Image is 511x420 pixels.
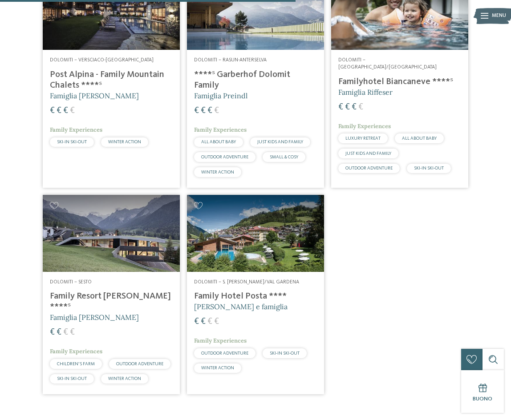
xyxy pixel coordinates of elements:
[194,57,267,63] span: Dolomiti – Rasun-Anterselva
[50,91,139,100] span: Famiglia [PERSON_NAME]
[108,376,141,381] span: WINTER ACTION
[57,140,87,144] span: SKI-IN SKI-OUT
[194,279,299,285] span: Dolomiti – S. [PERSON_NAME]/Val Gardena
[414,166,444,170] span: SKI-IN SKI-OUT
[108,140,141,144] span: WINTER ACTION
[201,170,234,174] span: WINTER ACTION
[187,195,324,395] a: Cercate un hotel per famiglie? Qui troverete solo i migliori! Dolomiti – S. [PERSON_NAME]/Val Gar...
[194,317,199,326] span: €
[43,195,180,272] img: Family Resort Rainer ****ˢ
[43,195,180,395] a: Cercate un hotel per famiglie? Qui troverete solo i migliori! Dolomiti – Sesto Family Resort [PER...
[207,106,212,115] span: €
[57,328,61,337] span: €
[461,370,504,413] a: Buono
[57,376,87,381] span: SKI-IN SKI-OUT
[50,313,139,322] span: Famiglia [PERSON_NAME]
[201,140,236,144] span: ALL ABOUT BABY
[338,77,461,87] h4: Familyhotel Biancaneve ****ˢ
[194,126,247,133] span: Family Experiences
[50,347,102,355] span: Family Experiences
[201,106,206,115] span: €
[473,396,492,402] span: Buono
[50,57,154,63] span: Dolomiti – Versciaco-[GEOGRAPHIC_DATA]
[116,362,163,366] span: OUTDOOR ADVENTURE
[207,317,212,326] span: €
[194,337,247,344] span: Family Experiences
[201,351,248,355] span: OUTDOOR ADVENTURE
[194,91,247,100] span: Famiglia Preindl
[50,69,173,91] h4: Post Alpina - Family Mountain Chalets ****ˢ
[345,136,381,141] span: LUXURY RETREAT
[338,122,391,130] span: Family Experiences
[63,328,68,337] span: €
[345,166,393,170] span: OUTDOOR ADVENTURE
[194,302,288,311] span: [PERSON_NAME] e famiglia
[358,103,363,112] span: €
[201,317,206,326] span: €
[257,140,303,144] span: JUST KIDS AND FAMILY
[50,279,92,285] span: Dolomiti – Sesto
[194,69,317,91] h4: ****ˢ Garberhof Dolomit Family
[187,195,324,272] img: Cercate un hotel per famiglie? Qui troverete solo i migliori!
[201,155,248,159] span: OUTDOOR ADVENTURE
[214,317,219,326] span: €
[50,126,102,133] span: Family Experiences
[70,106,75,115] span: €
[201,366,234,370] span: WINTER ACTION
[57,106,61,115] span: €
[50,328,55,337] span: €
[63,106,68,115] span: €
[402,136,437,141] span: ALL ABOUT BABY
[57,362,95,366] span: CHILDREN’S FARM
[194,291,317,302] h4: Family Hotel Posta ****
[50,291,173,312] h4: Family Resort [PERSON_NAME] ****ˢ
[214,106,219,115] span: €
[270,155,298,159] span: SMALL & COSY
[352,103,357,112] span: €
[70,328,75,337] span: €
[194,106,199,115] span: €
[338,57,437,70] span: Dolomiti – [GEOGRAPHIC_DATA]/[GEOGRAPHIC_DATA]
[50,106,55,115] span: €
[270,351,300,355] span: SKI-IN SKI-OUT
[345,151,391,156] span: JUST KIDS AND FAMILY
[338,88,393,97] span: Famiglia Riffeser
[345,103,350,112] span: €
[338,103,343,112] span: €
